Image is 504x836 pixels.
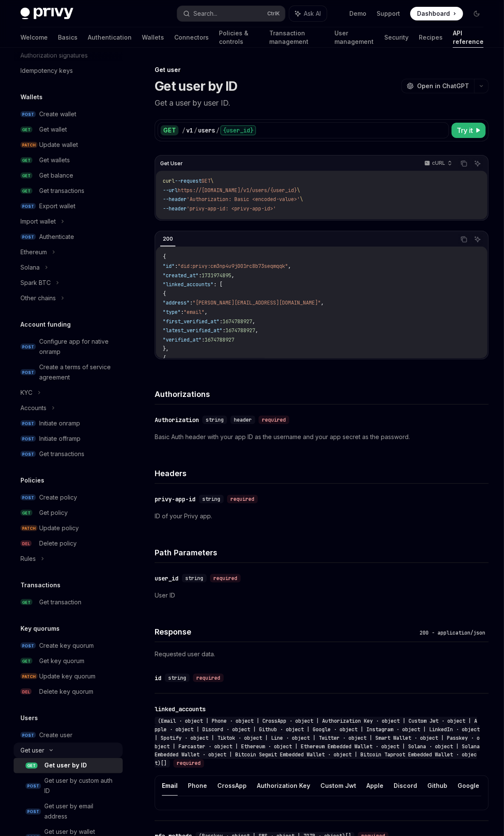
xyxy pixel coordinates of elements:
span: : [190,299,193,306]
span: DEL [20,540,32,547]
div: Solana [20,262,40,273]
div: Configure app for native onramp [39,336,118,357]
button: Toggle dark mode [470,7,484,20]
span: POST [20,111,36,118]
span: string [202,496,220,503]
span: POST [20,436,36,442]
div: Update key quorum [39,671,95,681]
span: : [181,309,184,316]
div: required [210,574,241,583]
span: string [185,575,203,582]
h4: Headers [155,468,489,479]
div: Spark BTC [20,278,51,288]
span: GET [20,510,32,516]
a: Policies & controls [219,27,259,48]
button: Ask AI [472,234,483,245]
span: "type" [163,309,181,316]
a: DELDelete policy [14,536,123,551]
span: 1731974895 [202,272,231,279]
span: 1674788927 [204,336,234,343]
a: GETGet wallets [14,152,123,168]
span: POST [26,783,41,790]
span: POST [26,809,41,815]
span: : [ [213,281,222,288]
div: Create wallet [39,109,76,119]
div: KYC [20,388,32,398]
span: --request [175,178,202,184]
a: GETGet key quorum [14,653,123,669]
span: POST [20,234,36,240]
div: GET [161,125,179,135]
a: POSTGet user by email address [14,799,123,825]
button: Phone [188,776,207,796]
h4: Authorizations [155,388,489,400]
span: --header [163,205,187,212]
span: GET [20,599,32,606]
span: POST [20,732,36,738]
span: "first_verified_at" [163,318,219,325]
div: Create user [39,730,72,740]
p: User ID [155,590,489,600]
h4: Response [155,626,416,638]
button: Ask AI [289,6,327,21]
a: POSTCreate a terms of service agreement [14,359,123,385]
span: }, [163,345,169,352]
a: Idempotency keys [14,63,123,78]
span: POST [20,369,36,376]
div: Update wallet [39,140,78,150]
div: Get wallet [39,124,67,135]
a: POSTCreate policy [14,490,123,505]
span: POST [20,420,36,427]
span: GET [20,658,32,664]
h5: Transactions [20,580,60,590]
div: / [216,126,219,135]
p: cURL [432,160,445,167]
a: Dashboard [410,7,463,20]
button: cURL [420,156,456,171]
span: "[PERSON_NAME][EMAIL_ADDRESS][DOMAIN_NAME]" [193,299,321,306]
a: PATCHUpdate policy [14,520,123,536]
span: { [163,355,166,362]
span: \ [300,196,303,203]
span: "latest_verified_at" [163,327,222,334]
a: Transaction management [269,27,325,48]
span: POST [20,494,36,501]
a: DELDelete key quorum [14,684,123,699]
div: required [227,495,258,503]
div: Get user by ID [44,761,87,771]
a: POSTConfigure app for native onramp [14,334,123,359]
div: Accounts [20,403,46,413]
a: User management [335,27,374,48]
button: Copy the contents from the code block [458,158,469,169]
span: string [168,675,186,681]
div: Delete policy [39,538,77,549]
h1: Get user by ID [155,78,238,94]
span: GET [20,157,32,164]
div: required [193,674,224,682]
span: POST [20,203,36,210]
span: Ctrl K [267,10,280,17]
span: POST [20,451,36,457]
a: POSTGet transactions [14,446,123,462]
span: \ [297,187,300,194]
span: , [231,272,234,279]
span: , [288,263,291,270]
button: Try it [452,123,486,138]
span: 'Authorization: Basic <encoded-value>' [187,196,300,203]
div: required [173,759,204,768]
a: POSTExport wallet [14,198,123,214]
button: Github [427,776,447,796]
button: Open in ChatGPT [401,79,474,93]
span: string [206,417,224,423]
span: Open in ChatGPT [417,82,469,90]
span: "email" [184,309,204,316]
span: PATCH [20,525,37,531]
div: Get user [20,745,44,756]
a: Demo [349,9,366,18]
span: --url [163,187,178,194]
div: Get user by email address [44,802,118,822]
span: Ask AI [304,9,321,18]
div: Rules [20,554,36,564]
span: 'privy-app-id: <privy-app-id>' [187,205,276,212]
span: { [163,253,166,260]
